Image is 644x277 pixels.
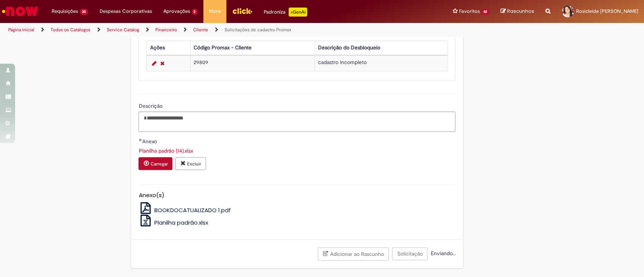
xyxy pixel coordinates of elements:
td: cadastro incompleto [315,55,447,71]
a: BOOKDOCATUALIZADO 1.pdf [138,206,231,214]
a: Editar Linha 1 [150,59,158,68]
a: Cliente [193,27,208,33]
a: Todos os Catálogos [51,27,91,33]
a: Remover linha 1 [158,59,166,68]
img: ServiceNow [1,4,40,19]
button: Excluir anexo Planilha padrão (14).xlsx [175,157,206,170]
button: Carregar anexo de Anexo Required [138,157,172,170]
span: Rosicleide [PERSON_NAME] [576,8,638,14]
span: Requisições [52,8,78,15]
a: Financeiro [155,27,177,33]
div: Padroniza [264,8,307,17]
span: Obrigatório Preenchido [138,138,142,141]
span: Enviando... [429,250,455,257]
a: Página inicial [8,27,34,33]
span: Descrição [138,103,164,109]
span: Rascunhos [507,8,534,15]
span: 42 [481,9,489,15]
h5: Anexo(s) [138,192,455,199]
span: 2 [192,9,198,15]
span: 30 [80,9,88,15]
img: click_logo_yellow_360x200.png [232,5,252,17]
a: Rascunhos [501,8,534,15]
a: Download de Planilha padrão (14).xlsx [138,147,193,154]
textarea: Descrição [138,112,455,132]
th: Código Promax - Cliente [191,41,315,55]
th: Ações [147,41,191,55]
a: Service Catalog [107,27,139,33]
span: Favoritos [459,8,480,15]
p: +GenAi [289,8,307,17]
small: Excluir [187,161,201,167]
th: Descrição do Desbloqueio [315,41,447,55]
span: More [209,8,221,15]
span: Despesas Corporativas [100,8,152,15]
span: Aprovações [163,8,190,15]
td: 29809 [191,55,315,71]
span: Anexo [142,138,158,145]
a: Solicitações de cadastro Promax [224,27,291,33]
span: BOOKDOCATUALIZADO 1.pdf [154,206,231,214]
small: Carregar [150,161,168,167]
span: Planilha padrão.xlsx [154,219,208,226]
ul: Trilhas de página [6,23,424,37]
a: Planilha padrão.xlsx [138,219,208,226]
